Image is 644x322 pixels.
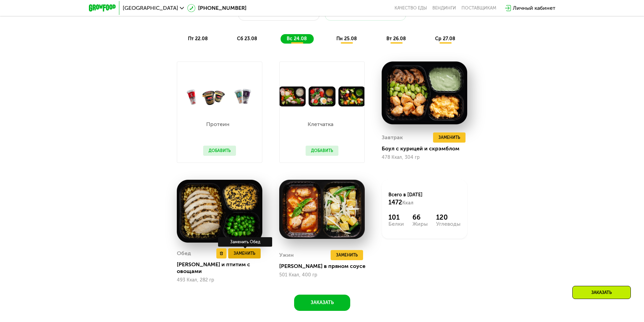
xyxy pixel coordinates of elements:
[203,122,233,127] p: Протеин
[435,36,455,42] span: ср 27.08
[177,261,268,275] div: [PERSON_NAME] и птитим с овощами
[306,146,338,156] button: Добавить
[177,248,191,258] div: Обед
[438,134,460,141] span: Заменить
[382,145,473,152] div: Боул с курицей и скрэмблом
[412,213,428,221] div: 66
[412,221,428,227] div: Жиры
[461,5,496,11] div: поставщикам
[572,286,631,299] div: Заказать
[234,250,255,257] span: Заменить
[395,5,427,11] a: Качество еды
[513,4,555,12] div: Личный кабинет
[279,263,370,270] div: [PERSON_NAME] в пряном соусе
[336,36,357,42] span: пн 25.08
[279,250,294,260] div: Ужин
[388,199,402,206] span: 1472
[228,248,261,258] button: Заменить
[188,36,208,42] span: пт 22.08
[388,192,460,206] div: Всего в [DATE]
[123,5,178,11] span: [GEOGRAPHIC_DATA]
[218,237,272,247] div: Заменить Обед
[294,295,350,311] button: Заказать
[331,250,363,260] button: Заменить
[177,277,262,283] div: 493 Ккал, 282 гр
[382,155,467,160] div: 478 Ккал, 304 гр
[306,122,335,127] p: Клетчатка
[336,252,358,258] span: Заменить
[187,4,246,12] a: [PHONE_NUMBER]
[402,200,413,206] span: Ккал
[382,132,403,143] div: Завтрак
[436,221,460,227] div: Углеводы
[388,221,404,227] div: Белки
[287,36,307,42] span: вс 24.08
[432,5,456,11] a: Вендинги
[237,36,257,42] span: сб 23.08
[203,146,236,156] button: Добавить
[386,36,406,42] span: вт 26.08
[436,213,460,221] div: 120
[433,132,466,143] button: Заменить
[388,213,404,221] div: 101
[279,272,365,278] div: 501 Ккал, 400 гр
